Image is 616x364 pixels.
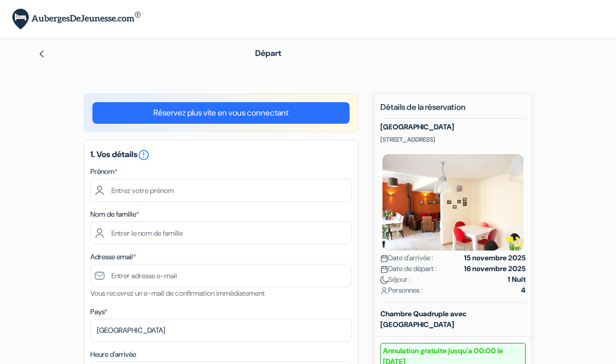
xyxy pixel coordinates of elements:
h5: [GEOGRAPHIC_DATA] [380,123,526,131]
label: Heure d'arrivée [90,349,136,360]
label: Adresse email [90,252,136,262]
strong: 16 novembre 2025 [464,263,526,274]
label: Prénom [90,166,118,177]
img: left_arrow.svg [37,50,46,58]
h5: 1. Vos détails [90,149,352,161]
strong: 4 [521,285,526,296]
span: Séjour : [380,274,411,285]
span: Personnes : [380,285,422,296]
i: error_outline [138,149,150,161]
strong: 1 Nuit [508,274,526,285]
a: error_outline [138,149,150,160]
strong: 15 novembre 2025 [464,253,526,263]
label: Pays [90,306,107,317]
h5: Détails de la réservation [380,102,526,119]
span: Départ [255,48,281,59]
img: moon.svg [380,276,388,284]
img: calendar.svg [380,255,388,262]
b: Chambre Quadruple avec [GEOGRAPHIC_DATA] [380,309,467,329]
p: [STREET_ADDRESS] [380,136,526,144]
input: Entrer adresse e-mail [90,264,352,287]
span: Date d'arrivée : [380,253,433,263]
label: Nom de famille [90,209,139,220]
small: Vous recevrez un e-mail de confirmation immédiatement [90,289,265,298]
span: Date de départ : [380,263,437,274]
img: calendar.svg [380,265,388,273]
a: Réservez plus vite en vous connectant [92,102,350,124]
input: Entrez votre prénom [90,179,352,202]
input: Entrer le nom de famille [90,221,352,244]
img: user_icon.svg [380,287,388,295]
img: AubergesDeJeunesse.com [12,9,141,30]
